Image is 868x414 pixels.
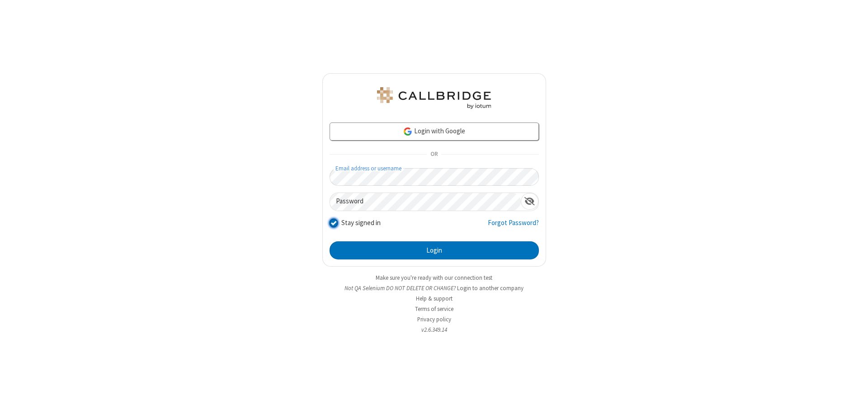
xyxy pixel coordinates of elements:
a: Privacy policy [417,315,451,323]
input: Password [330,193,521,211]
label: Stay signed in [341,218,381,228]
button: Login to another company [457,284,524,292]
a: Make sure you're ready with our connection test [376,274,492,282]
input: Email address or username [330,168,539,186]
li: v2.6.349.14 [322,325,546,334]
span: OR [427,148,441,161]
img: google-icon.png [403,127,413,136]
a: Login with Google [330,122,539,141]
div: Show password [521,193,538,210]
li: Not QA Selenium DO NOT DELETE OR CHANGE? [322,284,546,292]
a: Forgot Password? [488,218,539,235]
a: Terms of service [415,305,453,313]
img: QA Selenium DO NOT DELETE OR CHANGE [375,87,493,109]
button: Login [330,241,539,259]
a: Help & support [416,295,453,302]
